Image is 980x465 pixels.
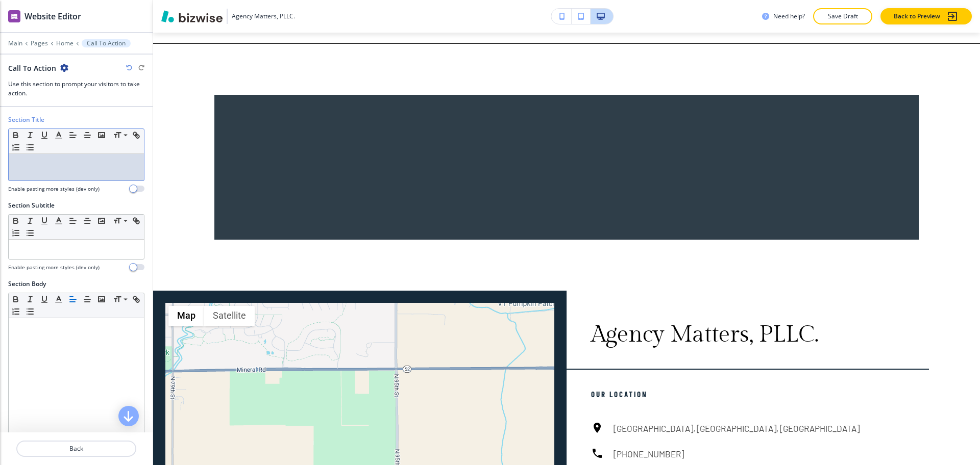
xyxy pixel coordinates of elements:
p: Agency Matters, PLLC. [591,321,929,348]
h3: Use this section to prompt your visitors to take action. [8,80,144,98]
button: Back [16,441,136,457]
button: Show street map [168,306,204,326]
button: Home [56,40,73,47]
a: [GEOGRAPHIC_DATA], [GEOGRAPHIC_DATA], [GEOGRAPHIC_DATA] [591,422,860,435]
button: Save Draft [813,8,872,24]
p: Back to Preview [894,12,940,21]
h4: Enable pasting more styles (dev only) [8,185,100,193]
img: Bizwise Logo [161,10,223,22]
h2: Website Editor [24,10,81,22]
a: [PHONE_NUMBER] [591,447,684,460]
button: Call To Action [82,39,131,47]
button: Back to Preview [880,8,972,24]
img: editor icon [8,10,20,22]
h4: Enable pasting more styles (dev only) [8,264,100,271]
h3: Agency Matters, PLLC. [232,12,295,21]
h3: Need help? [773,12,805,21]
h2: Section Title [8,115,44,124]
h2: Section Body [8,279,46,289]
h6: [PHONE_NUMBER] [614,447,684,460]
button: Main [8,40,22,47]
h2: Section Subtitle [8,201,55,210]
p: Save Draft [826,12,859,21]
p: Our Location [591,388,929,400]
h6: [GEOGRAPHIC_DATA], [GEOGRAPHIC_DATA], [GEOGRAPHIC_DATA] [614,422,860,435]
button: Show satellite imagery [204,306,255,326]
button: Pages [31,40,48,47]
h2: Call To Action [8,63,56,73]
p: Back [17,444,135,453]
p: Call To Action [87,40,126,47]
button: Agency Matters, PLLC. [161,9,295,24]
